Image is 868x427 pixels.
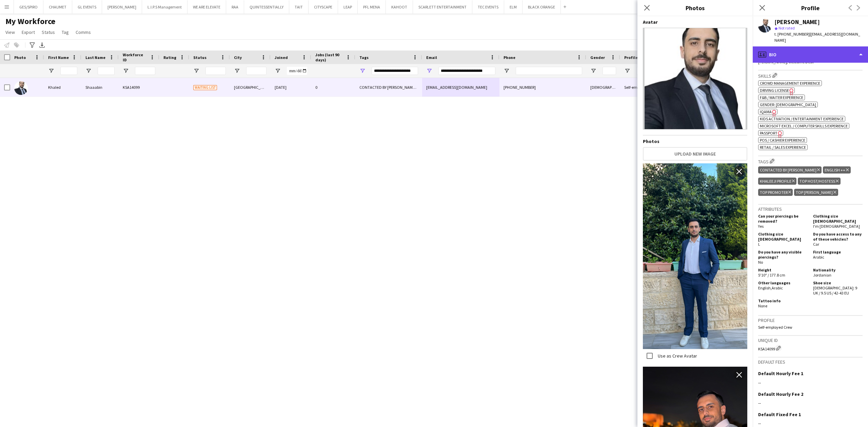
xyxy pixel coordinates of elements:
h3: Photos [637,3,753,12]
div: KSA14099 [119,78,159,97]
div: Self-employed Crew [620,78,664,97]
h3: Default Hourly Fee 2 [758,391,803,397]
img: Crew photo 1120137 [643,163,747,349]
button: CITYSCAPE [309,0,338,14]
span: Joined [275,55,288,60]
span: Photo [14,55,26,60]
a: Export [19,28,38,37]
button: Open Filter Menu [624,68,630,74]
button: Open Filter Menu [48,68,54,74]
div: -- [758,420,863,426]
button: Open Filter Menu [234,68,240,74]
span: Car [813,242,819,247]
h3: Default Hourly Fee 1 [758,370,803,377]
button: SCARLETT ENTERTAINMENT [413,0,472,14]
input: Gender Filter Input [603,67,616,75]
button: KAHOOT [386,0,413,14]
h3: Tags [758,158,863,165]
div: [PERSON_NAME] [774,19,820,25]
div: Bio [753,46,868,63]
div: [DATE] [271,78,311,97]
span: Gender: [DEMOGRAPHIC_DATA] [760,102,816,107]
span: Rating [163,55,176,60]
span: Jobs (last 90 days) [315,52,343,62]
h5: Do you have any visible piercings? [758,249,808,260]
button: WE ARE ELEVATE [188,0,226,14]
span: POS / Cashier experience [760,138,805,143]
button: TAIT [289,0,309,14]
h5: Other languages [758,280,808,285]
button: BLACK ORANGE [522,0,561,14]
span: English , [758,285,772,290]
button: GES/SPIRO [14,0,43,14]
h3: Unique ID [758,337,863,343]
a: Tag [59,28,72,37]
a: Comms [73,28,94,37]
div: ENGLISH ++ [823,166,850,174]
div: KSA14099 [758,345,863,351]
button: LEAP [338,0,358,14]
span: First Name [48,55,69,60]
button: QUINTESSENTIALLY [244,0,289,14]
img: Khaled Shaaabin [14,81,28,95]
input: Last Name Filter Input [98,67,115,75]
div: -- [758,380,863,386]
span: City [234,55,242,60]
h5: Height [758,267,808,272]
h4: Avatar [643,19,747,25]
input: City Filter Input [246,67,267,75]
input: Phone Filter Input [516,67,582,75]
div: CONTACTED BY [PERSON_NAME], ENGLISH ++, [PERSON_NAME] PROFILE, TOP HOST/HOSTESS, TOP PROMOTER, TO... [355,78,422,97]
input: Workforce ID Filter Input [135,67,155,75]
div: 0 [311,78,355,97]
input: Profile Filter Input [636,67,659,75]
span: F&B / Waiter experience [760,95,803,100]
span: Arabic [813,255,824,260]
span: Status [42,29,55,35]
button: Open Filter Menu [123,68,129,74]
button: Upload new image [643,147,747,161]
div: [GEOGRAPHIC_DATA] [230,78,271,97]
span: Workforce ID [123,52,147,62]
h5: Tattoo info [758,298,808,303]
button: Open Filter Menu [504,68,510,74]
span: Tag [62,29,69,35]
span: Kids activation / Entertainment experience [760,116,844,121]
span: Crowd management experience [760,81,820,86]
h3: Skills [758,72,863,79]
label: Use as Crew Avatar [656,353,697,359]
span: Microsoft Excel / Computer skills experience [760,123,848,128]
span: | [EMAIL_ADDRESS][DOMAIN_NAME] [774,32,860,43]
button: Open Filter Menu [590,68,596,74]
span: None [758,303,767,308]
span: No [758,260,763,265]
span: Waiting list [193,85,217,90]
button: Open Filter Menu [275,68,281,74]
span: Status [193,55,206,60]
span: Profile [624,55,638,60]
button: RAA [226,0,244,14]
span: Email [426,55,437,60]
span: [DEMOGRAPHIC_DATA]: 9 UK / 9.5 US / 42-43 EU [813,285,857,296]
div: TOP HOST/HOSTESS [798,178,840,185]
span: Yes [758,224,764,229]
span: 5'10" / 177.8 cm [758,272,785,278]
button: Open Filter Menu [359,68,366,74]
button: Open Filter Menu [193,68,199,74]
button: L.I.P.S Management [142,0,188,14]
h3: Profile [758,317,863,323]
h3: Attributes [758,206,863,212]
span: Gender [590,55,605,60]
span: My Workforce [5,16,55,26]
span: Tags [359,55,369,60]
a: Status [39,28,58,37]
div: Khaled [44,78,81,97]
button: TEC EVENTS [472,0,504,14]
span: Retail / Sales experience [760,145,806,150]
span: Last Name [85,55,105,60]
h5: Shoe size [813,280,863,285]
div: TOP [PERSON_NAME] [794,189,838,196]
div: TOP PROMOTER [758,189,793,196]
span: Phone [504,55,515,60]
input: First Name Filter Input [60,67,77,75]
